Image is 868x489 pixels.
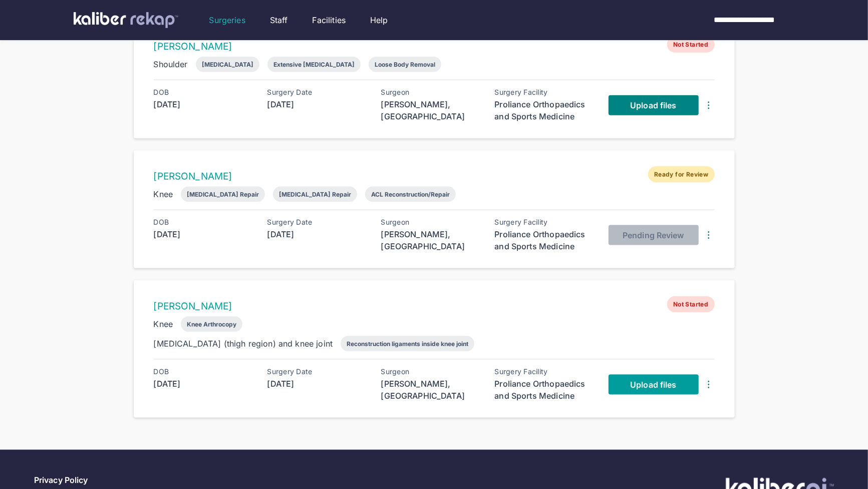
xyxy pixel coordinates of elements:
[495,98,595,122] div: Proliance Orthopaedics and Sports Medicine
[313,14,346,26] a: Facilities
[34,475,88,485] a: Privacy Policy
[648,167,714,183] span: Ready for Review
[381,368,481,376] div: Surgeon
[267,378,368,390] div: [DATE]
[154,41,232,52] a: [PERSON_NAME]
[630,100,676,110] span: Upload files
[154,171,232,182] a: [PERSON_NAME]
[381,88,481,96] div: Surgeon
[270,14,288,26] a: Staff
[154,318,173,330] div: Knee
[371,191,450,198] div: ACL Reconstruction/Repair
[267,218,368,226] div: Surgery Date
[630,380,676,390] span: Upload files
[154,300,232,312] a: [PERSON_NAME]
[154,218,254,226] div: DOB
[202,61,253,68] div: [MEDICAL_DATA]
[267,98,368,110] div: [DATE]
[381,98,481,122] div: [PERSON_NAME], [GEOGRAPHIC_DATA]
[187,320,236,328] div: Knee Arthrocopy
[154,98,254,110] div: [DATE]
[381,378,481,402] div: [PERSON_NAME], [GEOGRAPHIC_DATA]
[375,61,435,68] div: Loose Body Removal
[154,378,254,390] div: [DATE]
[154,188,173,200] div: Knee
[267,228,368,240] div: [DATE]
[267,368,368,376] div: Surgery Date
[667,37,714,53] span: Not Started
[154,368,254,376] div: DOB
[279,191,351,198] div: [MEDICAL_DATA] Repair
[495,368,595,376] div: Surgery Facility
[495,218,595,226] div: Surgery Facility
[703,379,715,391] img: DotsThreeVertical.31cb0eda.svg
[154,338,333,350] div: [MEDICAL_DATA] (thigh region) and knee joint
[495,88,595,96] div: Surgery Facility
[154,228,254,240] div: [DATE]
[154,88,254,96] div: DOB
[267,88,368,96] div: Surgery Date
[74,12,178,28] img: kaliber labs logo
[703,99,715,111] img: DotsThreeVertical.31cb0eda.svg
[209,14,245,26] a: Surgeries
[495,228,595,252] div: Proliance Orthopaedics and Sports Medicine
[381,228,481,252] div: [PERSON_NAME], [GEOGRAPHIC_DATA]
[154,58,188,70] div: Shoulder
[370,14,388,26] a: Help
[623,230,684,240] span: Pending Review
[495,378,595,402] div: Proliance Orthopaedics and Sports Medicine
[273,61,355,68] div: Extensive [MEDICAL_DATA]
[703,229,715,241] img: DotsThreeVertical.31cb0eda.svg
[381,218,481,226] div: Surgeon
[609,375,699,395] a: Upload files
[187,191,259,198] div: [MEDICAL_DATA] Repair
[667,296,714,312] span: Not Started
[609,225,699,245] button: Pending Review
[347,340,468,348] div: Reconstruction ligaments inside knee joint
[609,95,699,115] a: Upload files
